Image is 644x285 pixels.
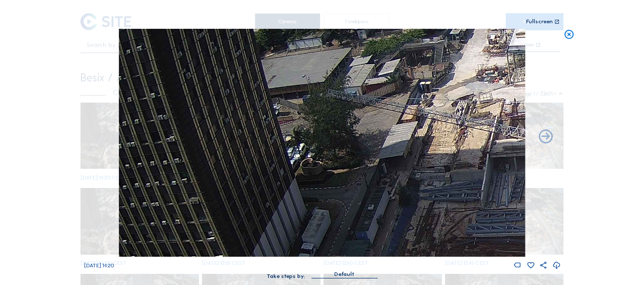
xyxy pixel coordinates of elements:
img: Image [119,29,525,257]
div: Fullscreen [526,19,553,25]
i: Back [537,129,554,146]
span: [DATE] 14:20 [84,262,114,269]
div: Take steps by: [267,273,305,279]
div: Default [311,270,377,278]
div: Default [334,270,354,279]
